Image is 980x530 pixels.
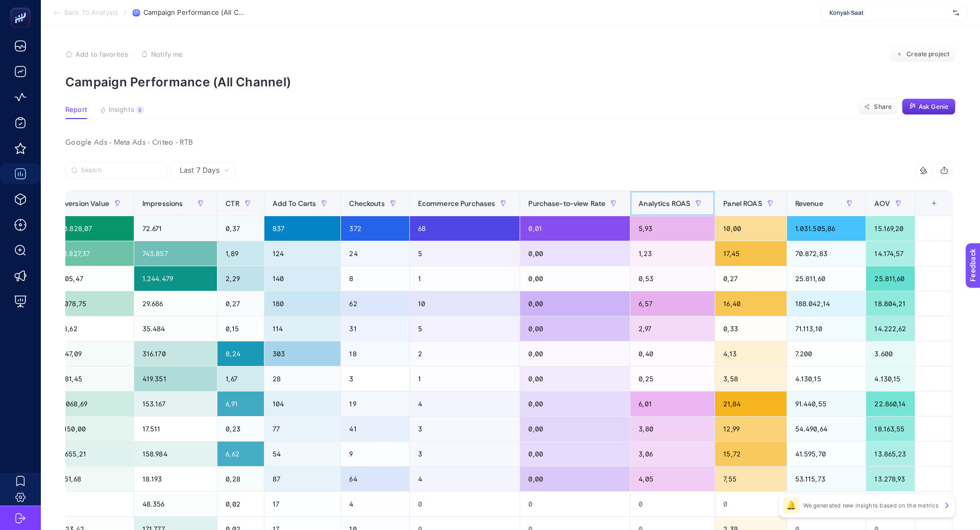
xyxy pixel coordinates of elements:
div: 62 [341,291,409,316]
div: 1.031.505,86 [787,216,866,241]
button: Notify me [141,50,183,58]
div: 0,00 [520,417,630,441]
img: svg%3e [953,8,959,18]
span: Checkouts [349,199,384,208]
span: Insights [109,106,134,114]
div: 0,02 [217,492,263,516]
div: 2,29 [217,266,263,291]
div: 48.356 [134,492,217,516]
div: 13.865,23 [866,442,914,466]
div: 316.170 [134,341,217,366]
span: Conversion Value [52,199,109,208]
div: 0,37 [217,216,263,241]
div: 0,00 [520,266,630,291]
div: 0,00 [520,241,630,266]
span: Ask Genie [919,103,948,111]
div: 6,91 [217,391,263,416]
div: 7,55 [715,467,786,491]
div: Google Ads - Meta Ads - Criteo - RTB [57,135,961,150]
div: 7.200 [787,341,866,366]
span: Ecommerce Purchases [418,199,496,208]
button: Create project [890,46,955,62]
div: 13.205,47 [43,266,134,291]
div: 0,00 [520,366,630,391]
span: Add to favorites [76,50,128,58]
div: 29.686 [134,291,217,316]
div: 0,15 [217,316,263,341]
div: 53.115,73 [787,467,866,491]
div: 3,58 [715,366,786,391]
div: 1 [410,366,520,391]
div: 12,99 [715,417,786,441]
div: 59.281,45 [43,366,134,391]
div: 4.130,15 [866,366,914,391]
div: 3,80 [630,417,715,441]
div: 1.244.479 [134,266,217,291]
span: Back To Analysis [64,9,118,17]
div: 419.351 [134,366,217,391]
div: 114 [264,316,341,341]
div: 6,57 [630,291,715,316]
span: / [124,8,127,16]
div: 0,00 [520,442,630,466]
div: 3 [410,417,520,441]
span: Feedback [6,3,39,11]
span: Report [65,106,87,114]
div: 188.042,14 [787,291,866,316]
span: Impressions [142,199,183,208]
div: 14.222,62 [866,316,914,341]
div: 18 [341,341,409,366]
div: 17,45 [715,241,786,266]
div: 68 [410,216,520,241]
div: 0,23 [217,417,263,441]
div: 0 [520,492,630,516]
div: + [924,199,944,208]
div: 19 [341,391,409,416]
div: 0,00 [520,467,630,491]
div: 743.857 [134,241,217,266]
input: Search [81,167,161,174]
div: 24 [341,241,409,266]
div: 0,53 [630,266,715,291]
div: 22.860,14 [866,391,914,416]
div: 303 [264,341,341,366]
div: 25.811,60 [787,266,866,291]
span: Purchase-to-view Rate [528,199,605,208]
div: 41 [341,417,409,441]
div: 5,93 [630,216,715,241]
div: 1.740.828,07 [43,216,134,241]
p: Campaign Performance (All Channel) [65,75,955,89]
div: 0,25 [630,366,715,391]
div: 2 [410,341,520,366]
div: 140 [264,266,341,291]
div: 99.051,68 [43,467,134,491]
div: 31 [341,316,409,341]
div: 4,13 [715,341,786,366]
div: 469.078,75 [43,291,134,316]
div: 64 [341,467,409,491]
div: 4 [410,391,520,416]
div: 3 [341,366,409,391]
div: 153.167 [134,391,217,416]
div: 0,00 [520,291,630,316]
div: 0,27 [715,266,786,291]
div: 0 [787,492,866,516]
div: 8 [136,106,144,114]
div: 21,84 [715,391,786,416]
span: Add To Carts [273,199,316,208]
div: 41.595,70 [787,442,866,466]
div: 35.484 [134,316,217,341]
div: 158.984 [134,442,217,466]
div: 0 [715,492,786,516]
div: 70.872,83 [787,241,866,266]
div: 837 [264,216,341,241]
div: 13.278,93 [866,467,914,491]
div: 4 [341,492,409,516]
span: Revenue [795,199,823,208]
span: CTR [226,199,239,208]
div: 72.671 [134,216,217,241]
div: 16,40 [715,291,786,316]
div: 17 [264,492,341,516]
div: 54 [264,442,341,466]
div: 0,01 [520,216,630,241]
